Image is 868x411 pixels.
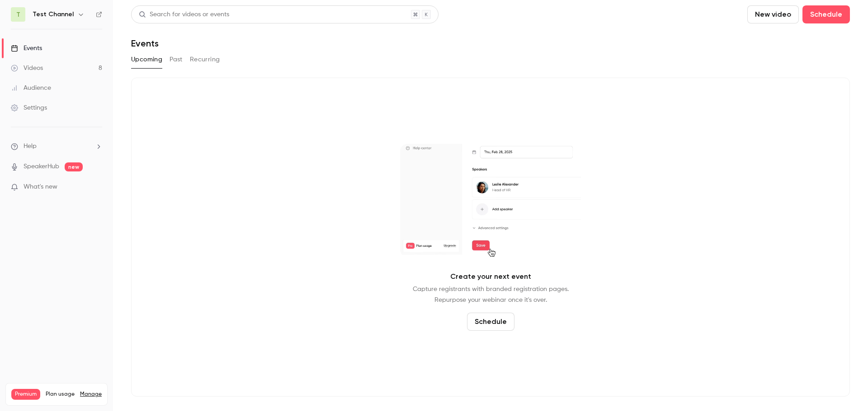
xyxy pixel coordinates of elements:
[131,52,162,67] button: Upcoming
[450,271,531,282] p: Create your next event
[11,64,43,73] div: Videos
[802,5,850,23] button: Schedule
[139,10,229,19] div: Search for videos or events
[24,182,57,192] span: What's new
[11,389,40,400] span: Premium
[131,38,159,49] h1: Events
[11,142,102,151] li: help-dropdown-opener
[11,103,47,112] div: Settings
[467,313,514,331] button: Schedule
[91,183,102,191] iframe: Noticeable Trigger
[170,52,183,67] button: Past
[80,391,102,398] a: Manage
[33,10,74,19] h6: Test Channel
[747,5,799,23] button: New video
[16,10,20,19] span: T
[65,162,83,171] span: new
[11,83,51,92] div: Audience
[11,44,42,53] div: Events
[24,162,59,171] a: SpeakerHub
[24,142,37,151] span: Help
[413,284,569,305] p: Capture registrants with branded registration pages. Repurpose your webinar once it's over.
[46,391,75,398] span: Plan usage
[190,52,220,67] button: Recurring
